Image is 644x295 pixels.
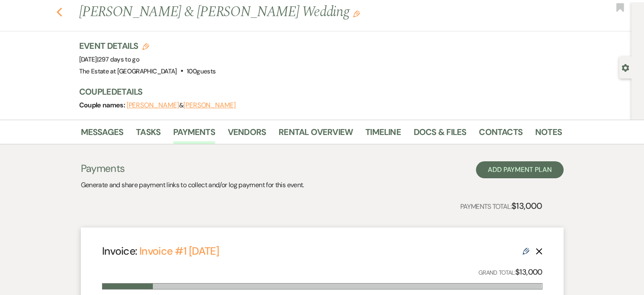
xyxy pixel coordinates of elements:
button: [PERSON_NAME] [183,102,236,109]
a: Messages [81,125,124,144]
h3: Event Details [79,40,216,52]
h4: Invoice: [102,244,219,258]
a: Notes [535,125,562,144]
button: Add Payment Plan [476,161,564,178]
a: Rental Overview [279,125,353,144]
p: Generate and share payment links to collect and/or log payment for this event. [81,180,304,191]
button: Open lead details [622,63,629,71]
p: Payments Total: [460,199,542,213]
span: 297 days to go [98,55,139,64]
h3: Couple Details [79,86,553,98]
span: 100 guests [187,67,216,76]
span: [DATE] [79,55,140,64]
h1: [PERSON_NAME] & [PERSON_NAME] Wedding [79,2,459,22]
button: [PERSON_NAME] [127,102,179,109]
p: Grand Total: [478,266,542,278]
h3: Payments [81,161,304,176]
span: | [97,55,139,64]
a: Docs & Files [414,125,466,144]
strong: $13,000 [515,267,542,277]
span: Couple names: [79,101,127,110]
a: Timeline [365,125,401,144]
button: Edit [353,10,360,17]
span: The Estate at [GEOGRAPHIC_DATA] [79,67,177,76]
strong: $13,000 [511,200,542,211]
span: & [127,101,236,110]
a: Payments [173,125,215,144]
a: Tasks [136,125,160,144]
a: Vendors [228,125,266,144]
a: Invoice #1 [DATE] [139,244,219,258]
a: Contacts [479,125,522,144]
